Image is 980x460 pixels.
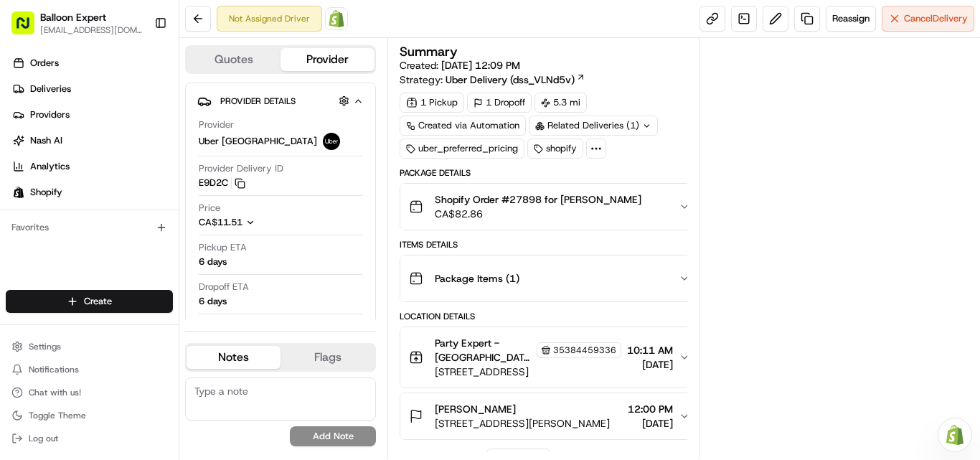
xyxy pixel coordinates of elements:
button: Log out [6,428,173,449]
span: Cancel Delivery [904,12,968,25]
button: Party Expert - [GEOGRAPHIC_DATA] Store Employee35384459336[STREET_ADDRESS]10:11 AM[DATE] [400,327,699,388]
button: Balloon Expert[EMAIL_ADDRESS][DOMAIN_NAME] [6,6,149,40]
span: Nash AI [30,134,62,147]
button: E9D2C [199,177,245,189]
span: Log out [29,433,58,444]
img: Shopify logo [13,187,24,198]
span: Deliveries [30,83,71,95]
button: Provider Details [197,89,364,113]
span: Shopify [30,186,62,199]
a: Shopify [325,7,348,30]
button: Package Items (1) [400,255,699,301]
a: Providers [6,103,179,126]
button: Toggle Theme [6,405,173,426]
button: Chat with us! [6,382,173,403]
span: [STREET_ADDRESS][PERSON_NAME] [435,416,610,431]
img: uber-new-logo.jpeg [323,133,340,150]
a: Orders [6,52,179,75]
span: Toggle Theme [29,410,86,421]
button: Provider [281,48,374,71]
button: Create [6,290,173,313]
span: Party Expert - [GEOGRAPHIC_DATA] Store Employee [435,336,534,365]
span: Uber Delivery (dss_VLNd5v) [446,72,575,87]
button: Quotes [187,48,281,71]
div: Location Details [400,311,699,322]
span: Price [199,202,220,215]
button: [PERSON_NAME][STREET_ADDRESS][PERSON_NAME]12:00 PM[DATE] [400,393,699,439]
button: Notes [187,346,281,369]
a: Uber Delivery (dss_VLNd5v) [446,72,585,87]
span: [DATE] [628,416,673,431]
span: [PERSON_NAME] [435,402,516,416]
a: Shopify [6,181,179,204]
div: 1 Pickup [400,93,464,113]
button: Balloon Expert [40,10,106,24]
div: 1 Dropoff [467,93,532,113]
span: Create [84,295,112,308]
span: Provider Details [220,95,296,107]
span: Orders [30,57,59,70]
div: Related Deliveries (1) [529,116,658,136]
span: Shopify Order #27898 for [PERSON_NAME] [435,192,641,207]
span: Providers [30,108,70,121]
div: Items Details [400,239,699,250]
div: 6 days [199,295,227,308]
span: 35384459336 [553,344,616,356]
button: Shopify Order #27898 for [PERSON_NAME]CA$82.86 [400,184,699,230]
div: Favorites [6,216,173,239]
span: Notifications [29,364,79,375]
a: Analytics [6,155,179,178]
span: Reassign [832,12,870,25]
span: 12:00 PM [628,402,673,416]
div: Strategy: [400,72,585,87]
span: Uber [GEOGRAPHIC_DATA] [199,135,317,148]
button: [EMAIL_ADDRESS][DOMAIN_NAME] [40,24,143,36]
button: Settings [6,337,173,357]
span: [STREET_ADDRESS] [435,365,621,379]
span: Analytics [30,160,70,173]
button: CancelDelivery [882,6,974,32]
div: uber_preferred_pricing [400,139,524,159]
a: Nash AI [6,129,179,152]
div: 5.3 mi [534,93,587,113]
span: CA$11.51 [199,216,242,228]
div: shopify [527,139,583,159]
button: CA$11.51 [199,216,325,229]
div: Package Details [400,167,699,179]
span: Created: [400,58,520,72]
span: Provider Delivery ID [199,162,283,175]
span: Chat with us! [29,387,81,398]
button: Reassign [826,6,876,32]
button: Notifications [6,360,173,380]
img: Shopify [328,10,345,27]
span: 10:11 AM [627,343,673,357]
span: Settings [29,341,61,352]
button: Flags [281,346,374,369]
span: [DATE] [627,357,673,372]
span: Dropoff ETA [199,281,249,294]
span: Package Items ( 1 ) [435,271,519,286]
span: Provider [199,118,234,131]
span: CA$82.86 [435,207,641,221]
h3: Summary [400,45,458,58]
span: Pickup ETA [199,241,247,254]
a: Created via Automation [400,116,526,136]
div: 6 days [199,255,227,268]
span: [DATE] 12:09 PM [441,59,520,72]
a: Deliveries [6,78,179,100]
